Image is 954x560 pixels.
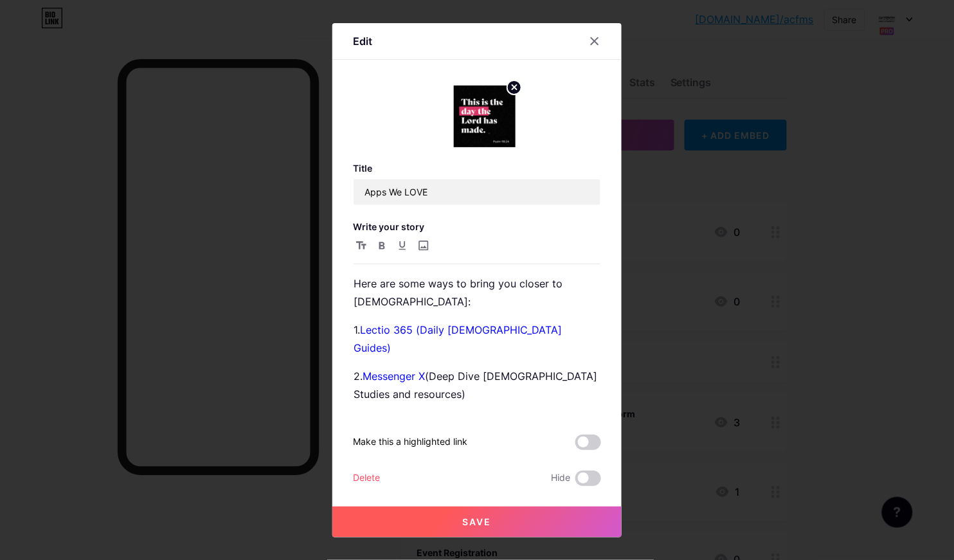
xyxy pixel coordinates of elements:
div: Delete [353,471,380,486]
div: Edit [353,33,372,49]
a: Lectio 365 (Daily [DEMOGRAPHIC_DATA] Guides) [354,323,565,354]
img: link_thumbnail [454,86,516,147]
p: 1. [354,321,600,357]
h3: Write your story [353,221,601,232]
span: Hide [551,471,570,486]
h3: Title [353,163,601,174]
input: Title [354,179,600,205]
p: Here are some ways to bring you closer to [DEMOGRAPHIC_DATA]: [354,275,600,311]
button: Save [332,507,622,537]
p: 2. (Deep Dive [DEMOGRAPHIC_DATA] Studies and resources) [354,367,600,403]
span: Save [463,516,492,527]
div: Make this a highlighted link [353,435,467,450]
a: Messenger X [363,370,425,383]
